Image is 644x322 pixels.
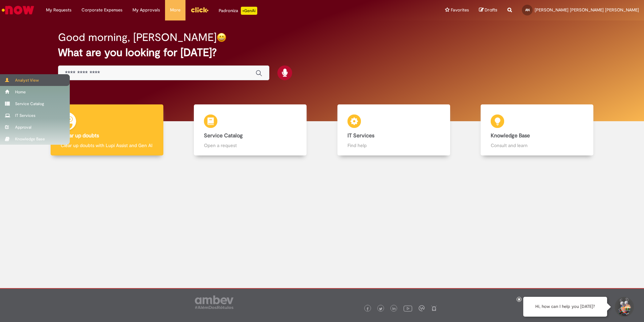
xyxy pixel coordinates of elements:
p: Clear up doubts with Lupi Assist and Gen AI [61,142,153,149]
a: IT Services Find help [322,104,466,156]
p: Open a request [204,142,297,149]
button: Start Support Conversation [614,297,634,317]
img: ServiceNow [1,3,35,17]
span: AN [525,8,530,12]
img: happy-face.png [217,33,226,42]
span: [PERSON_NAME] [PERSON_NAME] [PERSON_NAME] [535,7,639,13]
img: logo_footer_naosei.png [431,305,437,311]
img: logo_footer_ambev_rotulo_gray.png [195,295,233,309]
span: My Requests [46,7,71,13]
a: Service Catalog Open a request [179,104,322,156]
a: Clear up doubts Clear up doubts with Lupi Assist and Gen AI [35,104,179,156]
div: Hi, how can I help you [DATE]? [523,297,607,317]
h2: Good morning, [PERSON_NAME] [58,32,217,43]
b: Knowledge Base [491,132,530,139]
p: Find help [347,142,440,149]
b: Service Catalog [204,132,243,139]
p: Consult and learn [491,142,583,149]
span: Corporate Expenses [82,7,122,13]
b: Clear up doubts [61,132,99,139]
img: logo_footer_twitter.png [379,307,382,311]
a: Drafts [479,7,497,13]
span: More [170,7,180,13]
span: My Approvals [132,7,160,13]
h2: What are you looking for [DATE]? [58,47,586,58]
img: click_logo_yellow_360x200.png [191,5,209,15]
b: IT Services [347,132,374,139]
a: Knowledge Base Consult and learn [466,104,609,156]
img: logo_footer_workplace.png [419,305,425,311]
img: logo_footer_youtube.png [404,304,412,313]
img: logo_footer_facebook.png [366,307,369,311]
img: logo_footer_linkedin.png [392,307,396,311]
span: Drafts [485,7,497,13]
p: +GenAi [241,7,257,15]
span: Favorites [451,7,469,13]
div: Padroniza [219,7,257,15]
